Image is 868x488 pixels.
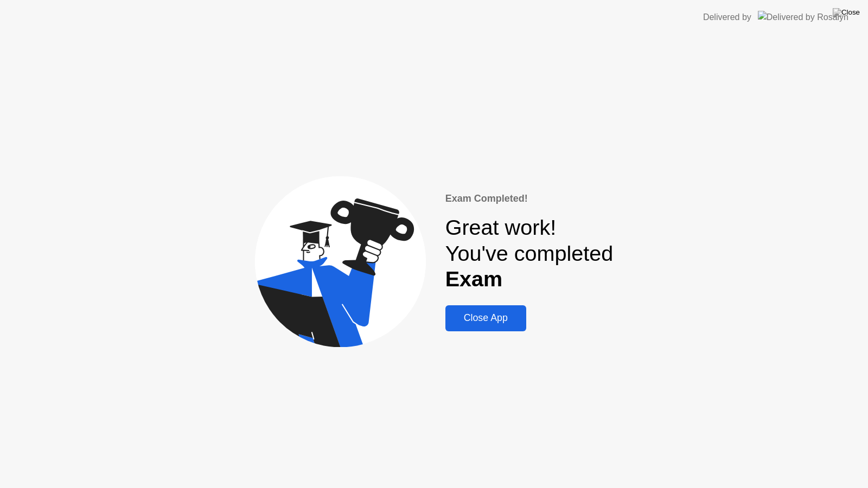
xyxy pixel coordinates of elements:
[445,305,526,331] button: Close App
[445,215,614,292] div: Great work! You've completed
[758,11,848,23] img: Delivered by Rosalyn
[445,191,614,206] div: Exam Completed!
[449,312,523,324] div: Close App
[833,8,860,17] img: Close
[445,267,503,291] b: Exam
[703,11,751,24] div: Delivered by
